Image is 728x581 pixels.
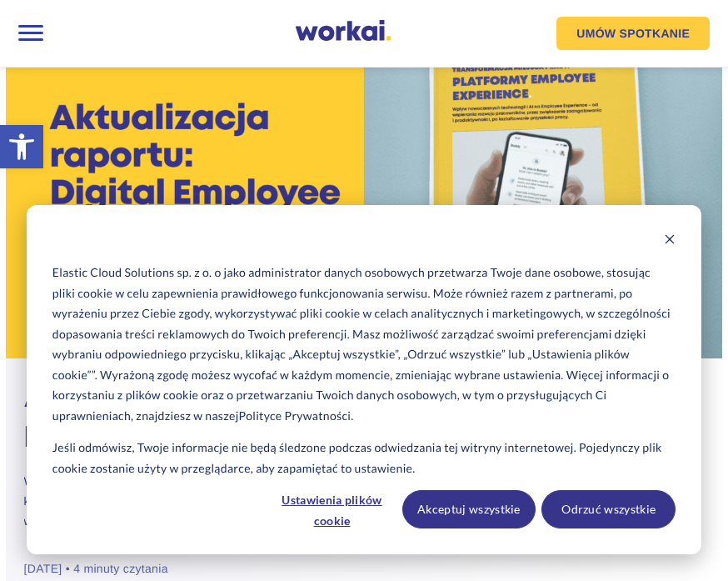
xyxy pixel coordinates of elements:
[541,490,676,528] button: Odrzuć wszystkie
[664,231,676,252] button: Dismiss cookie banner
[268,490,396,528] button: Ustawienia plików cookie
[27,205,701,554] div: Cookie banner
[24,561,168,577] div: [DATE] • 4 minuty czytania
[24,377,705,458] a: Aktualizacja raportu: Digital Employee Experience 2025
[52,263,676,426] p: Elastic Cloud Solutions sp. z o. o jako administrator danych osobowych przetwarza Twoje dane osob...
[239,406,354,427] a: Polityce Prywatności.
[556,17,710,50] a: UMÓW SPOTKANIE
[24,471,705,531] p: Workai ogłasza publikację zaktualizowanej edycji raportu „Transforming the Workplace: Employee Ex...
[402,490,536,528] button: Akceptuj wszystkie
[52,438,676,478] p: Jeśli odmówisz, Twoje informacje nie będą śledzone podczas odwiedzania tej witryny internetowej. ...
